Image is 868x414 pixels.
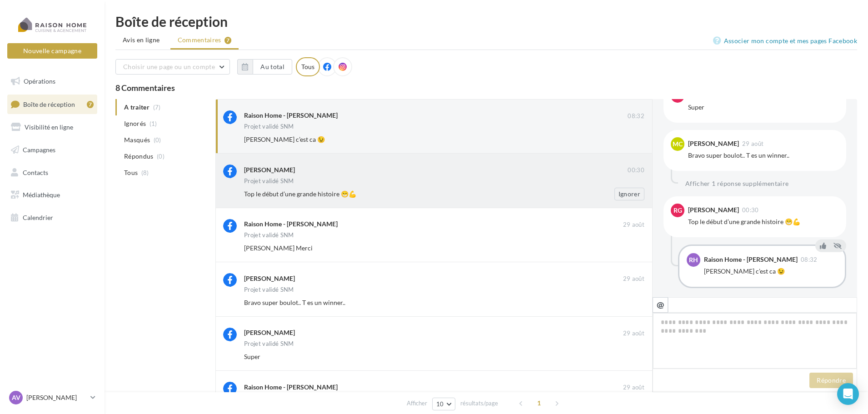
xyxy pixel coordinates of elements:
[141,169,149,176] span: (8)
[244,244,313,252] span: [PERSON_NAME] Merci
[244,219,338,229] div: Raison Home - [PERSON_NAME]
[12,393,20,402] span: AV
[124,152,154,161] span: Répondus
[688,151,839,160] div: Bravo super boulot.. T es un winner..
[5,208,99,227] a: Calendrier
[154,136,161,144] span: (0)
[253,59,292,75] button: Au total
[432,398,455,410] button: 10
[837,383,859,405] div: Open Intercom Messenger
[244,124,294,130] div: Projet validé SNM
[688,217,839,226] div: Top le début d’une grande histoire 😁💪
[801,257,818,263] span: 08:32
[244,190,356,198] span: Top le début d’une grande histoire 😁💪
[628,112,644,120] span: 08:32
[7,43,97,59] button: Nouvelle campagne
[5,140,99,160] a: Campagnes
[713,35,857,46] a: Associer mon compte et mes pages Facebook
[688,92,739,99] div: [PERSON_NAME]
[244,383,338,392] div: Raison Home - [PERSON_NAME]
[5,95,99,114] a: Boîte de réception7
[689,255,698,264] span: RH
[124,168,138,177] span: Tous
[742,93,763,99] span: 29 août
[673,140,683,149] span: MC
[115,59,230,75] button: Choisir une page ou un compte
[809,373,853,388] button: Répondre
[24,77,55,85] span: Opérations
[237,59,292,75] button: Au total
[23,146,55,154] span: Campagnes
[87,101,94,108] div: 7
[688,207,739,213] div: [PERSON_NAME]
[244,232,294,238] div: Projet validé SNM
[623,329,644,338] span: 29 août
[25,123,73,131] span: Visibilité en ligne
[23,100,75,108] span: Boîte de réception
[688,103,839,112] div: Super
[614,188,644,200] button: Ignorer
[704,256,798,263] div: Raison Home - [PERSON_NAME]
[407,399,427,408] span: Afficher
[244,111,338,120] div: Raison Home - [PERSON_NAME]
[5,118,99,137] a: Visibilité en ligne
[23,168,48,176] span: Contacts
[436,400,444,408] span: 10
[123,35,160,45] span: Avis en ligne
[124,135,150,145] span: Masqués
[124,119,146,128] span: Ignorés
[653,297,668,313] button: @
[742,141,763,147] span: 29 août
[244,353,260,360] span: Super
[623,275,644,283] span: 29 août
[673,206,682,215] span: RG
[23,214,53,221] span: Calendrier
[244,178,294,184] div: Projet validé SNM
[5,185,99,205] a: Médiathèque
[7,389,97,406] a: AV [PERSON_NAME]
[244,299,345,306] span: Bravo super boulot.. T es un winner..
[26,393,87,402] p: [PERSON_NAME]
[532,396,546,410] span: 1
[682,178,793,189] button: Afficher 1 réponse supplémentaire
[244,135,325,143] span: [PERSON_NAME] c’est ca 😉
[657,300,664,309] i: @
[123,63,215,70] span: Choisir une page ou un compte
[244,328,295,337] div: [PERSON_NAME]
[688,140,739,147] div: [PERSON_NAME]
[244,341,294,347] div: Projet validé SNM
[23,191,60,199] span: Médiathèque
[150,120,157,127] span: (1)
[742,207,759,213] span: 00:30
[244,274,295,283] div: [PERSON_NAME]
[704,267,838,276] div: [PERSON_NAME] c’est ca 😉
[623,384,644,392] span: 29 août
[296,57,320,76] div: Tous
[5,163,99,182] a: Contacts
[628,166,644,175] span: 00:30
[244,165,295,175] div: [PERSON_NAME]
[115,15,857,28] div: Boîte de réception
[157,153,165,160] span: (0)
[460,399,498,408] span: résultats/page
[115,84,857,92] div: 8 Commentaires
[244,287,294,293] div: Projet validé SNM
[623,221,644,229] span: 29 août
[5,72,99,91] a: Opérations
